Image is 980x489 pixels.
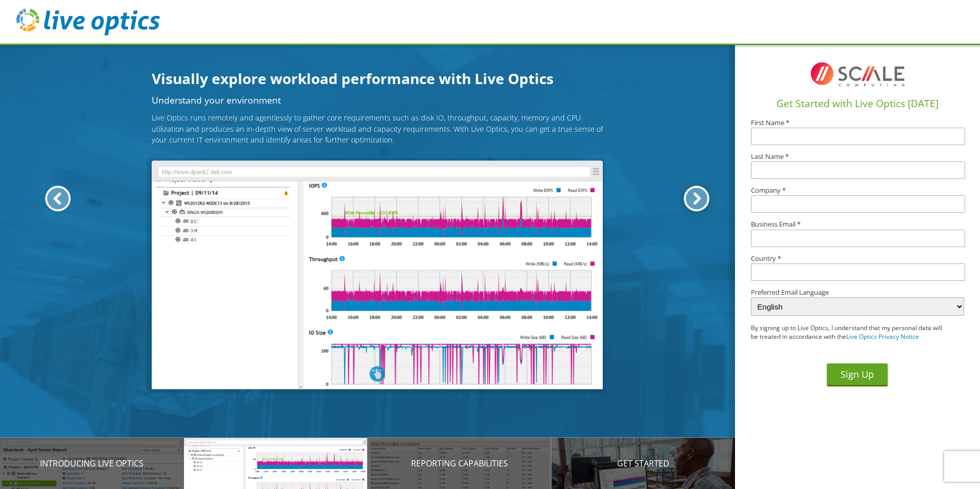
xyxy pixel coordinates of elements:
[751,153,964,160] label: Last Name *
[751,289,964,296] label: Preferred Email Language
[751,255,964,262] label: Country *
[16,9,160,35] img: live_optics_svg.svg
[152,160,603,389] img: Understand your environment
[739,96,976,111] h1: Get Started with Live Optics [DATE]
[751,324,943,341] p: By signing up to Live Optics, I understand that my personal data will be treated in accordance wi...
[827,363,888,386] button: Sign Up
[751,221,964,228] label: Business Email *
[552,457,736,470] p: Get Started
[806,54,909,95] img: I8TqFF2VWMAAAAASUVORK5CYII=
[846,332,919,341] a: Live Optics Privacy Notice
[152,113,603,146] p: Live Optics runs remotely and agentlessly to gather core requirements such as disk IO, throughput...
[152,68,603,89] h1: Visually explore workload performance with Live Optics
[367,457,552,470] p: Reporting Capabilities
[152,96,603,106] h2: Understand your environment
[751,119,964,126] label: First Name *
[751,187,964,194] label: Company *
